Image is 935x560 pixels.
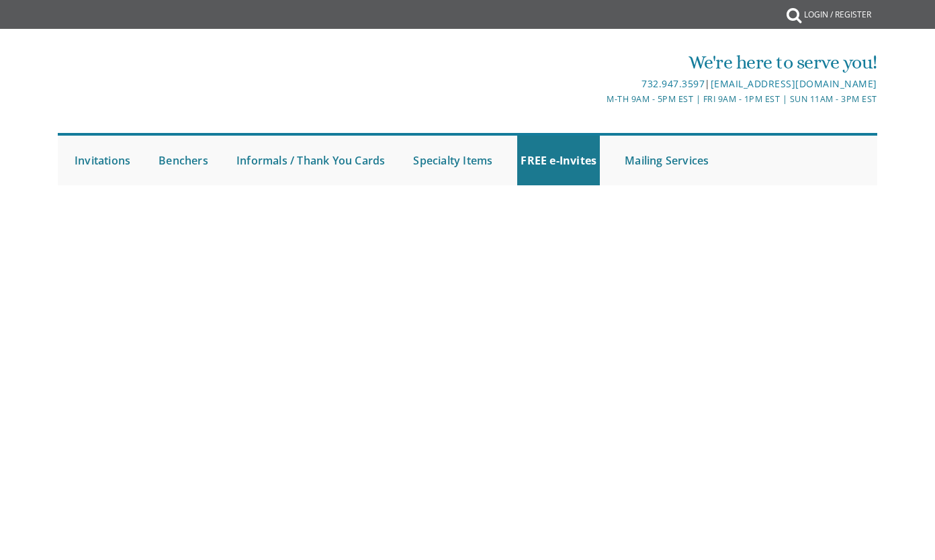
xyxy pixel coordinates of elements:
div: | [332,76,877,92]
a: Mailing Services [621,136,712,185]
a: Invitations [71,136,134,185]
a: 732.947.3597 [641,77,705,90]
a: FREE e-Invites [517,136,600,185]
a: [EMAIL_ADDRESS][DOMAIN_NAME] [711,77,877,90]
a: Informals / Thank You Cards [233,136,388,185]
a: Specialty Items [410,136,496,185]
div: M-Th 9am - 5pm EST | Fri 9am - 1pm EST | Sun 11am - 3pm EST [332,92,877,106]
div: We're here to serve you! [332,49,877,76]
a: Benchers [155,136,212,185]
